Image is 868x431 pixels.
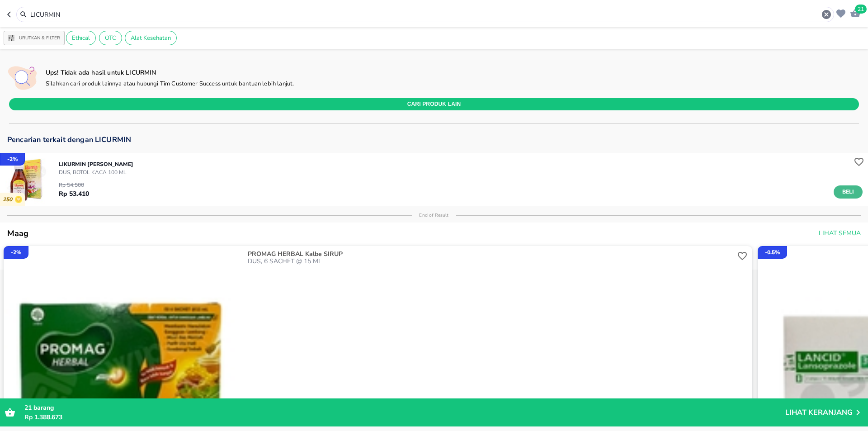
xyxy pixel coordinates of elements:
p: - 2 % [7,155,18,163]
p: Pencarian terkait dengan LICURMIN [7,136,861,143]
button: CARI PRODUK LAIN [9,98,859,110]
p: - 0.5 % [765,248,780,256]
span: Alat Kesehatan [125,34,176,42]
p: DUS, BOTOL KACA 100 ML [59,168,133,176]
div: Alat Kesehatan [125,31,177,45]
span: 21 [24,403,32,412]
img: no available products [6,62,39,95]
span: Beli [840,187,856,197]
p: Silahkan cari produk lainnya atau hubungi Tim Customer Success untuk bantuan lebih lanjut. [46,80,294,88]
p: Ups! Tidak ada hasil untuk LICURMIN [46,68,294,77]
p: - 2 % [11,248,21,256]
input: Cari 4000+ produk di sini [29,10,821,19]
button: 21 [848,5,861,19]
p: End of Result [412,212,456,218]
span: OTC [99,34,122,42]
p: Rp 53.410 [59,189,89,199]
p: Rp 54.500 [59,181,89,189]
button: Beli [834,185,863,199]
div: OTC [99,31,122,45]
span: Ethical [66,34,95,42]
button: Lihat Semua [815,225,863,242]
p: 250 [3,196,15,203]
span: 21 [855,5,867,14]
div: Ethical [66,31,96,45]
p: DUS, 6 SACHET @ 15 ML [248,258,735,265]
p: barang [24,403,785,412]
p: LIKURMIN [PERSON_NAME] [59,160,133,168]
button: Urutkan & Filter [4,31,65,45]
p: Urutkan & Filter [19,35,60,42]
p: PROMAG HERBAL Kalbe SIRUP [248,251,733,258]
span: Rp 1.388.673 [24,413,62,422]
span: Lihat Semua [819,228,861,239]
